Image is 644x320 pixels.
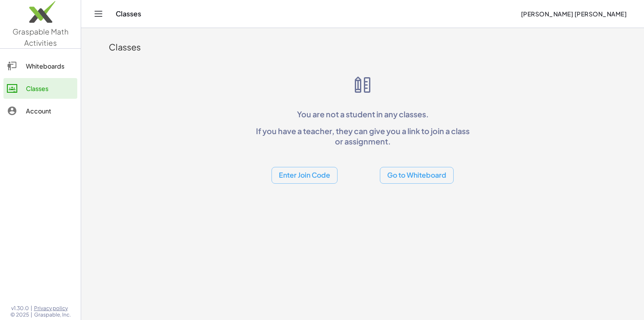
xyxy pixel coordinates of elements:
[252,126,473,146] p: If you have a teacher, they can give you a link to join a class or assignment.
[380,167,454,184] button: Go to Whiteboard
[3,78,77,99] a: Classes
[521,10,627,18] span: [PERSON_NAME] [PERSON_NAME]
[26,83,74,94] div: Classes
[10,311,29,318] span: © 2025
[514,6,634,22] button: [PERSON_NAME] [PERSON_NAME]
[31,311,32,318] span: |
[34,305,71,312] a: Privacy policy
[13,27,69,47] span: Graspable Math Activities
[31,305,32,312] span: |
[26,61,74,71] div: Whiteboards
[271,167,338,184] button: Enter Join Code
[252,109,473,119] p: You are not a student in any classes.
[109,41,616,53] div: Classes
[26,106,74,116] div: Account
[3,100,77,121] a: Account
[11,305,29,312] span: v1.30.0
[3,56,77,76] a: Whiteboards
[92,7,105,21] button: Toggle navigation
[34,311,71,318] span: Graspable, Inc.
